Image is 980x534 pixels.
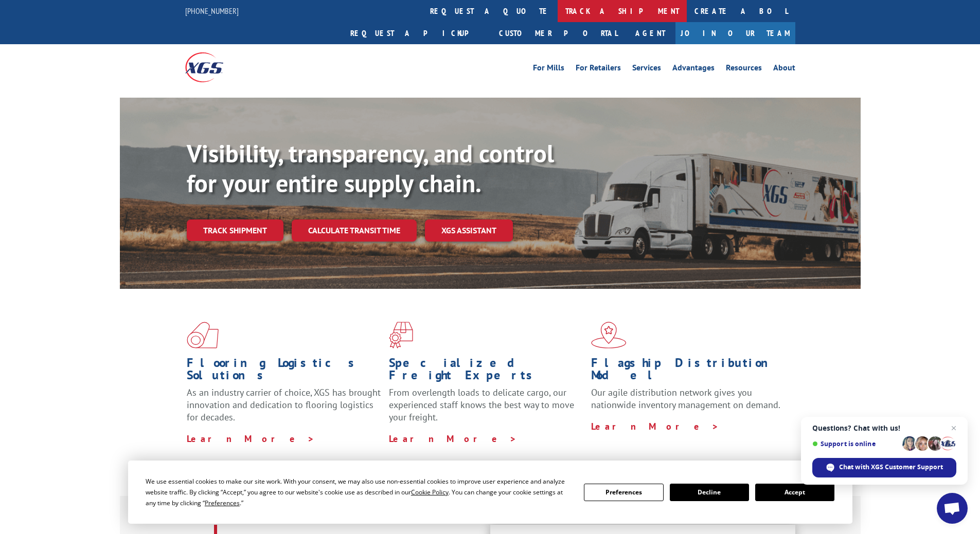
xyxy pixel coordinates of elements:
[205,499,240,507] span: Preferences
[389,357,583,386] h1: Specialized Freight Experts
[672,64,715,75] a: Advantages
[670,484,749,501] button: Decline
[343,22,491,44] a: Request a pickup
[755,484,834,501] button: Accept
[591,357,786,386] h1: Flagship Distribution Model
[187,433,315,445] a: Learn More >
[389,322,413,348] img: xgs-icon-focused-on-flooring-red
[187,219,283,241] a: Track shipment
[773,64,795,75] a: About
[937,493,968,524] div: Open chat
[533,64,564,75] a: For Mills
[491,22,625,44] a: Customer Portal
[187,386,381,423] span: As an industry carrier of choice, XGS has brought innovation and dedication to flooring logistics...
[584,484,663,501] button: Preferences
[591,322,627,348] img: xgs-icon-flagship-distribution-model-red
[389,433,517,445] a: Learn More >
[389,386,583,432] p: From overlength loads to delicate cargo, our experienced staff knows the best way to move your fr...
[591,386,780,411] span: Our agile distribution network gives you nationwide inventory management on demand.
[128,461,852,524] div: Cookie Consent Prompt
[292,219,417,242] a: Calculate transit time
[576,64,621,75] a: For Retailers
[632,64,661,75] a: Services
[726,64,762,75] a: Resources
[187,357,381,386] h1: Flooring Logistics Solutions
[591,420,719,432] a: Learn More >
[675,22,795,44] a: Join Our Team
[187,137,554,199] b: Visibility, transparency, and control for your entire supply chain.
[948,422,960,434] span: Close chat
[411,488,449,496] span: Cookie Policy
[839,463,943,472] span: Chat with XGS Customer Support
[812,424,956,432] span: Questions? Chat with us!
[625,22,675,44] a: Agent
[146,476,572,508] div: We use essential cookies to make our site work. With your consent, we may also use non-essential ...
[812,458,956,477] div: Chat with XGS Customer Support
[187,322,219,348] img: xgs-icon-total-supply-chain-intelligence-red
[812,440,899,448] span: Support is online
[185,6,239,16] a: [PHONE_NUMBER]
[425,219,513,242] a: XGS ASSISTANT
